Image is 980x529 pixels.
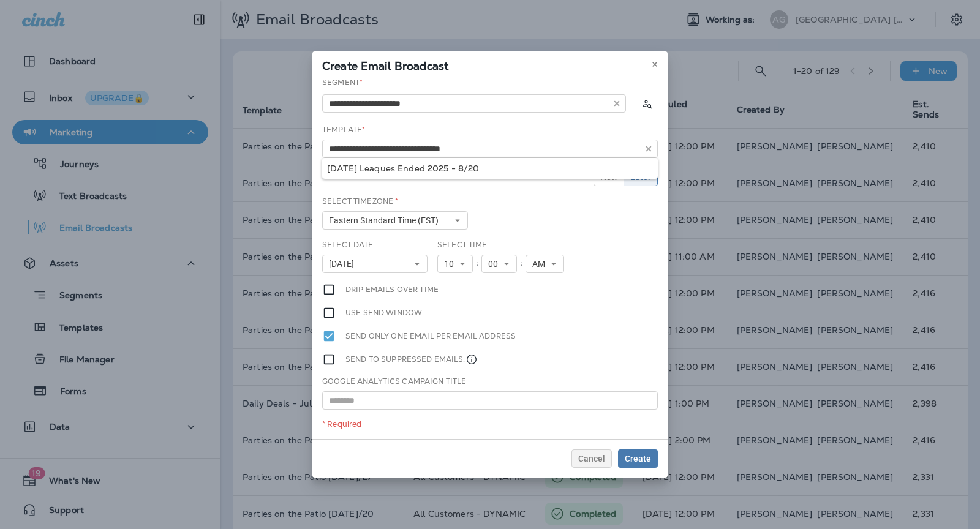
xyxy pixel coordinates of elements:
label: Select Date [322,240,374,250]
div: [DATE] Leagues Ended 2025 - 8/20 [327,163,653,173]
label: Send only one email per email address [345,329,516,343]
span: 10 [444,259,459,269]
label: Send to suppressed emails. [345,353,478,366]
button: AM [526,255,564,273]
div: : [473,255,481,273]
span: Create [625,454,651,463]
div: * Required [322,419,658,429]
span: Now [600,173,617,181]
span: 00 [488,259,503,269]
button: Calculate the estimated number of emails to be sent based on selected segment. (This could take a... [636,92,658,114]
span: Eastern Standard Time (EST) [329,216,443,226]
span: [DATE] [329,259,359,269]
button: Cancel [571,449,612,468]
button: [DATE] [322,255,428,273]
label: Use send window [345,306,422,320]
span: AM [532,259,550,269]
div: : [517,255,526,273]
button: Eastern Standard Time (EST) [322,211,468,230]
label: Select Time [437,240,488,250]
span: Later [630,173,651,181]
label: Select Timezone [322,197,398,206]
label: Template [322,125,365,135]
button: Create [618,449,658,468]
label: Segment [322,78,363,88]
label: Drip emails over time [345,283,439,296]
button: 10 [437,255,473,273]
label: Google Analytics Campaign Title [322,377,466,386]
button: 00 [481,255,517,273]
span: Cancel [578,454,605,463]
div: Create Email Broadcast [312,51,668,77]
